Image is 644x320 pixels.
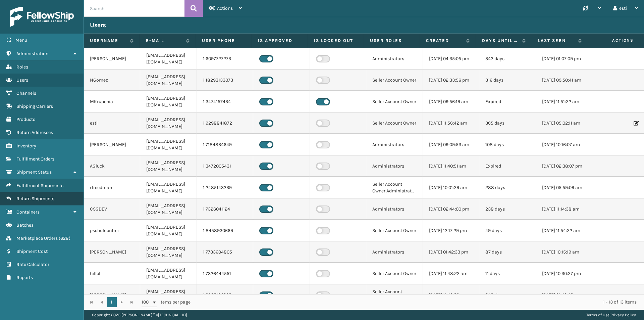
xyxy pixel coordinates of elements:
[140,48,197,70] td: [EMAIL_ADDRESS][DOMAIN_NAME]
[16,77,28,83] span: Users
[314,38,358,44] label: Is Locked Out
[197,70,253,91] td: 1 18293133073
[479,48,536,70] td: 342 days
[15,37,27,43] span: Menu
[84,134,140,155] td: [PERSON_NAME]
[423,134,479,155] td: [DATE] 09:09:53 am
[84,177,140,198] td: rfreedman
[197,284,253,306] td: 1 2035104325
[197,155,253,177] td: 1 3472005431
[536,134,592,155] td: [DATE] 10:16:07 am
[479,198,536,220] td: 238 days
[366,284,423,306] td: Seller Account Owner,Administrators
[16,90,36,96] span: Channels
[536,263,592,284] td: [DATE] 10:30:27 pm
[370,38,414,44] label: User Roles
[59,235,70,241] span: ( 628 )
[536,91,592,112] td: [DATE] 11:51:22 am
[197,220,253,241] td: 1 8458930669
[16,169,52,175] span: Shipment Status
[423,263,479,284] td: [DATE] 11:48:22 am
[140,198,197,220] td: [EMAIL_ADDRESS][DOMAIN_NAME]
[16,235,58,241] span: Marketplace Orders
[366,48,423,70] td: Administrators
[142,297,191,307] span: items per page
[366,91,423,112] td: Seller Account Owner
[366,263,423,284] td: Seller Account Owner
[479,241,536,263] td: 87 days
[426,38,463,44] label: Created
[423,284,479,306] td: [DATE] 11:43:30 am
[366,112,423,134] td: Seller Account Owner
[586,313,609,317] a: Terms of Use
[200,299,637,306] div: 1 - 13 of 13 items
[479,134,536,155] td: 108 days
[107,297,117,307] a: 1
[202,38,246,44] label: User phone
[197,241,253,263] td: 1 7733604805
[610,313,636,317] a: Privacy Policy
[634,121,638,126] i: Edit
[84,70,140,91] td: NGomez
[140,284,197,306] td: [EMAIL_ADDRESS][DOMAIN_NAME]
[16,209,40,215] span: Containers
[16,275,33,280] span: Reports
[366,198,423,220] td: Administrators
[479,112,536,134] td: 365 days
[84,155,140,177] td: AGluck
[366,241,423,263] td: Administrators
[423,112,479,134] td: [DATE] 11:56:42 am
[16,196,54,201] span: Return Shipments
[479,155,536,177] td: Expired
[536,284,592,306] td: [DATE] 01:43:43 pm
[366,155,423,177] td: Administrators
[140,155,197,177] td: [EMAIL_ADDRESS][DOMAIN_NAME]
[197,112,253,134] td: 1 9298841872
[366,177,423,198] td: Seller Account Owner,Administrators
[84,198,140,220] td: CSGDEV
[140,220,197,241] td: [EMAIL_ADDRESS][DOMAIN_NAME]
[482,38,519,44] label: Days until password expires
[146,38,183,44] label: E-mail
[536,220,592,241] td: [DATE] 11:54:22 am
[10,7,74,27] img: logo
[16,262,49,267] span: Rate Calculator
[479,220,536,241] td: 49 days
[197,198,253,220] td: 1 7326041124
[16,156,54,162] span: Fulfillment Orders
[140,134,197,155] td: [EMAIL_ADDRESS][DOMAIN_NAME]
[197,48,253,70] td: 1 6097727273
[140,112,197,134] td: [EMAIL_ADDRESS][DOMAIN_NAME]
[16,222,34,228] span: Batches
[538,38,575,44] label: Last Seen
[366,70,423,91] td: Seller Account Owner
[16,64,28,70] span: Roles
[16,143,36,149] span: Inventory
[16,51,48,56] span: Administration
[16,183,63,188] span: Fulfillment Shipments
[423,198,479,220] td: [DATE] 02:44:00 pm
[479,70,536,91] td: 316 days
[423,177,479,198] td: [DATE] 10:01:29 am
[423,220,479,241] td: [DATE] 12:17:29 pm
[140,70,197,91] td: [EMAIL_ADDRESS][DOMAIN_NAME]
[536,70,592,91] td: [DATE] 09:50:41 am
[84,220,140,241] td: pschuldenfrei
[16,103,53,109] span: Shipping Carriers
[258,38,302,44] label: Is Approved
[536,112,592,134] td: [DATE] 05:02:11 am
[84,241,140,263] td: [PERSON_NAME]
[217,5,233,11] span: Actions
[536,198,592,220] td: [DATE] 11:14:38 am
[140,91,197,112] td: [EMAIL_ADDRESS][DOMAIN_NAME]
[16,130,53,135] span: Return Addresses
[84,112,140,134] td: esti
[366,134,423,155] td: Administrators
[423,70,479,91] td: [DATE] 02:33:56 pm
[423,48,479,70] td: [DATE] 04:35:05 pm
[84,91,140,112] td: MKrupenia
[586,310,636,320] div: |
[536,155,592,177] td: [DATE] 02:38:07 pm
[536,48,592,70] td: [DATE] 01:07:09 pm
[16,117,35,122] span: Products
